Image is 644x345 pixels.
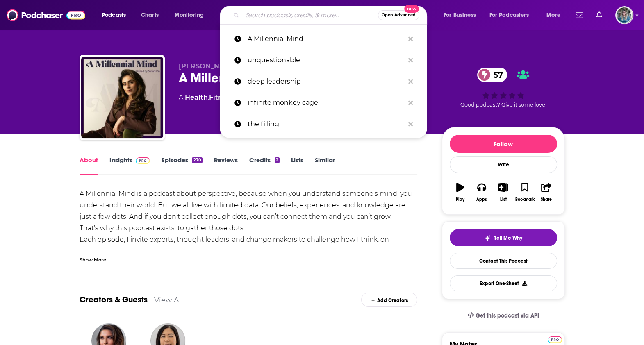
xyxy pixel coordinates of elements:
a: the filling [220,113,427,135]
div: 2 [275,157,280,163]
a: About [80,156,98,175]
a: Show notifications dropdown [572,8,586,22]
p: deep leadership [248,71,404,92]
span: Tell Me Why [494,235,522,241]
span: , [208,93,209,101]
button: Bookmark [514,177,535,207]
a: Charts [136,9,164,22]
span: Monitoring [175,9,204,21]
a: Similar [315,156,335,175]
div: Apps [476,197,487,202]
span: Charts [141,9,159,21]
a: Creators & Guests [80,295,148,305]
span: Get this podcast via API [476,312,539,319]
button: Show profile menu [615,6,633,24]
a: 57 [477,68,507,82]
a: Pro website [548,335,562,343]
a: Contact This Podcast [450,253,557,269]
a: Fitness [209,93,233,101]
button: Share [535,177,557,207]
span: Logged in as EllaDavidson [615,6,633,24]
span: For Podcasters [489,9,529,21]
button: open menu [484,9,541,22]
button: Apps [471,177,492,207]
button: Export One-Sheet [450,275,557,291]
img: Podchaser Pro [136,157,150,164]
button: open menu [438,9,486,22]
a: InsightsPodchaser Pro [109,156,150,175]
p: infinite monkey cage [248,92,404,113]
button: Open AdvancedNew [378,10,419,20]
a: Reviews [214,156,238,175]
img: Podchaser - Follow, Share and Rate Podcasts [7,7,85,23]
div: 270 [192,157,202,163]
span: New [404,5,419,13]
div: A Millennial Mind is a podcast about perspective, because when you understand someone’s mind, you... [80,188,418,303]
span: 57 [485,68,507,82]
a: View All [154,295,183,304]
button: tell me why sparkleTell Me Why [450,229,557,246]
a: unquestionable [220,50,427,71]
button: List [492,177,514,207]
a: Show notifications dropdown [593,8,605,22]
img: tell me why sparkle [484,235,491,241]
a: Lists [291,156,303,175]
button: open menu [169,9,214,22]
div: Bookmark [515,197,534,202]
button: open menu [541,9,571,22]
a: A Millennial Mind [220,28,427,50]
a: Credits2 [249,156,280,175]
img: User Profile [615,6,633,24]
span: Open Advanced [382,13,416,17]
a: Health [185,93,208,101]
div: 57Good podcast? Give it some love! [442,62,565,113]
a: deep leadership [220,71,427,92]
span: For Business [444,9,476,21]
div: Share [541,197,552,202]
input: Search podcasts, credits, & more... [242,9,378,22]
button: Follow [450,135,557,153]
p: the filling [248,113,404,135]
button: Play [450,177,471,207]
button: open menu [96,9,137,22]
a: infinite monkey cage [220,92,427,113]
span: [PERSON_NAME] [179,62,237,70]
img: Podchaser Pro [548,336,562,343]
div: Search podcasts, credits, & more... [228,6,435,25]
img: A Millennial Mind [81,57,163,138]
a: Episodes270 [161,156,202,175]
span: Good podcast? Give it some love! [460,102,546,108]
div: Add Creators [361,293,417,307]
div: Rate [450,156,557,173]
p: A Millennial Mind [248,28,404,50]
a: Get this podcast via API [461,306,546,326]
span: More [546,9,560,21]
p: unquestionable [248,50,404,71]
span: Podcasts [102,9,126,21]
div: Play [456,197,464,202]
div: List [500,197,507,202]
div: A podcast [179,93,321,102]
